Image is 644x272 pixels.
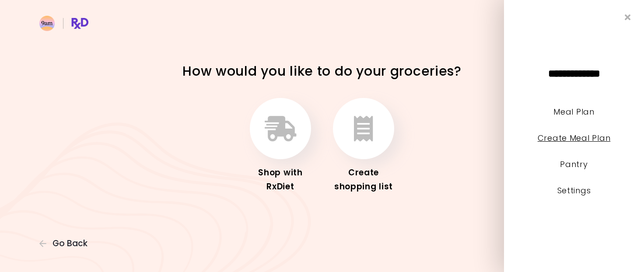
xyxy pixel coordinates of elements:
[245,166,315,194] div: Shop with RxDiet
[39,239,92,248] button: Go Back
[39,16,88,31] img: RxDiet
[625,13,631,21] i: Close
[52,239,87,248] span: Go Back
[538,133,611,143] a: Create Meal Plan
[553,106,594,117] a: Meal Plan
[169,63,475,80] h1: How would you like to do your groceries?
[560,159,588,170] a: Pantry
[329,166,399,194] div: Create shopping list
[557,185,591,196] a: Settings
